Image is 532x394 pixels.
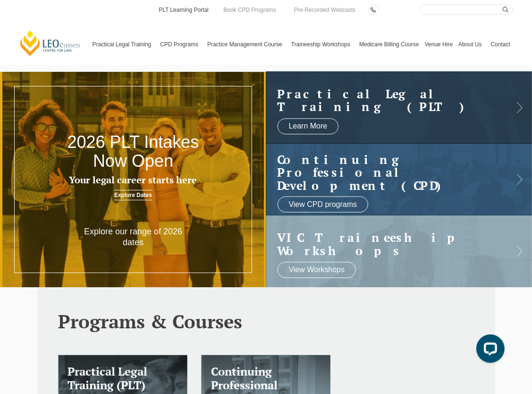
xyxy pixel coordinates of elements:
a: [PERSON_NAME] Centre for Law [19,30,82,57]
a: Continuing ProfessionalDevelopment (CPD) [278,153,506,192]
a: About Us [456,24,488,65]
a: Contact [488,24,513,65]
p: Explore our range of 2026 dates [80,226,186,248]
a: Pre-Recorded Webcasts [292,5,358,15]
h2: 2026 PLT Intakes Now Open [53,133,213,170]
a: Traineeship Workshops [288,24,356,65]
iframe: LiveChat chat widget [469,331,508,370]
h3: Your legal career starts here [53,175,213,185]
h2: Practical Legal Training (PLT) [278,87,506,113]
a: View Workshops [278,262,356,278]
h3: Practical Legal Training (PLT) [68,365,178,392]
a: Practical LegalTraining (PLT) [278,87,506,113]
a: View CPD programs [278,197,369,213]
a: CPD Programs [157,24,204,65]
h2: Programs & Courses [59,311,474,332]
a: Practical Legal Training [90,24,158,65]
a: Learn More [278,118,339,134]
a: VIC Traineeship Workshops [278,231,506,257]
a: Explore Dates [114,190,152,200]
h2: Continuing Professional Development (CPD) [278,153,506,192]
a: Venue Hire [422,24,456,65]
a: PLT Learning Portal [158,5,210,15]
a: Book CPD Programs [221,5,278,15]
a: Practice Management Course [204,24,288,65]
a: Medicare Billing Course [356,24,422,65]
